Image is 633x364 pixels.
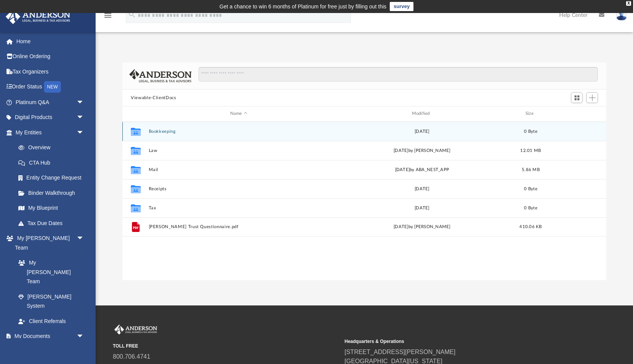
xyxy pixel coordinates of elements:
span: 0 Byte [524,206,537,210]
a: Order StatusNEW [5,79,96,95]
div: Size [516,110,546,117]
a: Tax Organizers [5,64,96,79]
span: 0 Byte [524,129,537,133]
a: My Entitiesarrow_drop_down [5,125,96,140]
a: My [PERSON_NAME] Teamarrow_drop_down [5,231,92,255]
div: [DATE] [332,204,512,211]
button: Mail [149,167,329,172]
a: survey [390,2,413,11]
a: My [PERSON_NAME] Team [11,255,88,289]
div: [DATE] by [PERSON_NAME] [332,224,512,230]
a: Overview [11,140,96,155]
span: 410.06 KB [520,225,542,229]
button: Tax [149,206,329,211]
button: Viewable-ClientDocs [131,95,176,101]
a: Entity Change Request [11,170,96,186]
a: menu [103,15,112,20]
small: TOLL FREE [113,343,339,349]
a: Online Ordering [5,49,96,64]
div: [DATE] by [PERSON_NAME] [332,147,512,154]
div: id [126,110,145,117]
button: Switch to Grid View [571,92,583,103]
a: [STREET_ADDRESS][PERSON_NAME] [345,349,456,355]
a: Client Referrals [11,313,92,329]
img: Anderson Advisors Platinum Portal [3,9,73,24]
a: My Documentsarrow_drop_down [5,329,92,344]
img: Anderson Advisors Platinum Portal [113,325,159,335]
div: [DATE] by ABA_NEST_APP [332,166,512,173]
span: arrow_drop_down [76,110,92,126]
a: Tax Due Dates [11,215,96,231]
a: Digital Productsarrow_drop_down [5,110,96,125]
a: My Blueprint [11,201,92,216]
button: Bookkeeping [149,129,329,134]
input: Search files and folders [199,67,598,82]
div: id [550,110,603,117]
button: Receipts [149,186,329,191]
span: arrow_drop_down [76,329,92,344]
div: [DATE] [332,128,512,135]
img: User Pic [616,10,627,21]
a: Platinum Q&Aarrow_drop_down [5,95,96,110]
small: Headquarters & Operations [345,338,571,345]
div: [DATE] [332,185,512,192]
a: Home [5,34,96,49]
div: close [626,1,631,6]
button: Law [149,148,329,153]
span: 0 Byte [524,186,537,191]
span: 12.01 MB [521,148,541,152]
div: Get a chance to win 6 months of Platinum for free just by filling out this [220,2,387,11]
div: Name [148,110,329,117]
div: Modified [332,110,512,117]
div: NEW [44,81,61,93]
span: arrow_drop_down [76,125,92,140]
div: grid [122,122,606,281]
span: arrow_drop_down [76,231,92,246]
i: menu [103,11,112,20]
a: 800.706.4741 [113,353,150,360]
span: arrow_drop_down [76,95,92,110]
a: [PERSON_NAME] System [11,289,92,313]
button: Add [586,92,598,103]
span: 5.86 MB [522,167,540,171]
a: Binder Walkthrough [11,185,96,201]
i: search [128,10,136,19]
a: CTA Hub [11,155,96,170]
button: [PERSON_NAME] Trust Questionnaire.pdf [149,224,329,229]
